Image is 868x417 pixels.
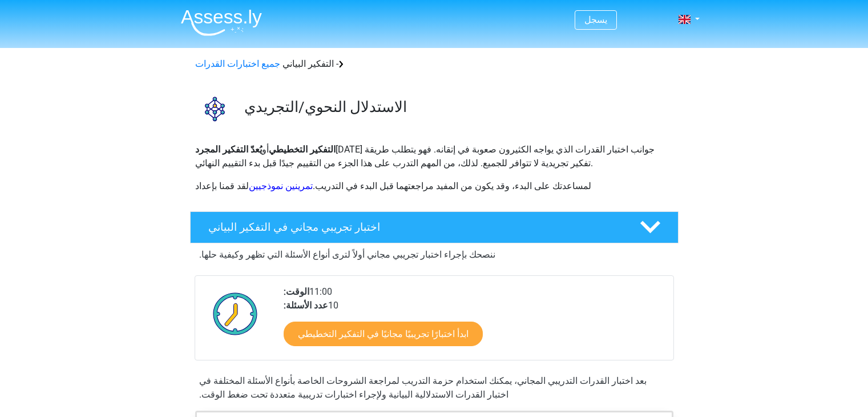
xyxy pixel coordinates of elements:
a: ابدأ اختبارًا تجريبيًا مجانيًا في التفكير التخطيطي [284,322,483,346]
font: أو [262,144,269,155]
font: عدد الأسئلة: [284,300,328,311]
a: يسجل [584,14,607,25]
font: التفكير التخطيطي [269,144,336,155]
a: اختبار تجريبي مجاني في التفكير البياني [185,211,683,243]
font: - التفكير البياني [282,58,338,69]
img: تقييمي [181,9,262,36]
font: 10 [328,300,338,311]
font: بعد اختبار القدرات التدريبي المجاني، يمكنك استخدام حزمة التدريب لمراجعة الشروحات الخاصة بأنواع ال... [199,375,647,400]
img: ساعة [207,285,264,342]
font: اختبار تجريبي مجاني في التفكير البياني [208,220,380,234]
font: الوقت: [284,286,309,297]
font: 11:00 [309,286,332,297]
font: ننصحك بإجراء اختبار تجريبي مجاني أولاً لترى أنواع الأسئلة التي تظهر وكيفية حلها. [199,249,495,260]
font: لقد قمنا بإعداد [195,181,249,191]
a: جميع اختبارات القدرات [195,58,280,69]
font: يُعدّ التفكير المجرد [195,144,262,155]
font: [DATE] جوانب اختبار القدرات الذي يواجه الكثيرون صعوبة في إتقانه. فهو يتطلب طريقة تفكير تجريدية لا... [195,144,655,169]
font: ابدأ اختبارًا تجريبيًا مجانيًا في التفكير التخطيطي [298,328,469,339]
font: لمساعدتك على البدء، وقد يكون من المفيد مراجعتهما قبل البدء في التدريب. [313,181,591,191]
a: تمرينين نموذجيين [249,181,313,191]
font: الاستدلال النحوي/التجريدي [244,98,407,115]
img: الاستدلال البياني [191,85,239,133]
